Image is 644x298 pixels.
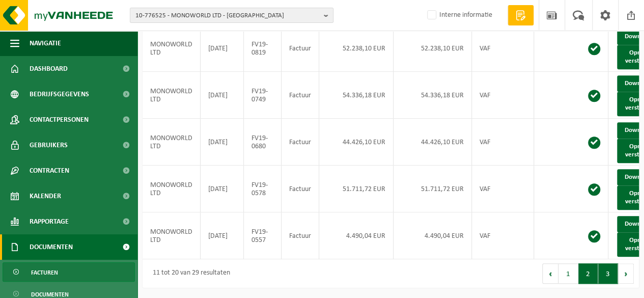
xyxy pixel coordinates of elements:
label: Interne informatie [425,8,492,23]
td: VAF [472,212,534,259]
td: FV19-0680 [244,119,282,166]
td: 52.238,10 EUR [319,25,394,72]
td: FV19-0578 [244,166,282,212]
td: FV19-0557 [244,212,282,259]
td: [DATE] [201,166,244,212]
a: Facturen [3,262,135,282]
td: Factuur [282,119,319,166]
span: Kalender [30,183,61,209]
td: [DATE] [201,119,244,166]
span: Rapportage [30,209,69,234]
span: 10-776525 - MONOWORLD LTD - [GEOGRAPHIC_DATA] [135,8,320,23]
span: Contracten [30,158,69,183]
td: 51.711,72 EUR [319,166,394,212]
td: MONOWORLD LTD [143,119,201,166]
td: VAF [472,119,534,166]
td: [DATE] [201,25,244,72]
td: 51.711,72 EUR [394,166,472,212]
td: VAF [472,72,534,119]
span: Gebruikers [30,132,68,158]
td: Factuur [282,72,319,119]
td: [DATE] [201,72,244,119]
td: 44.426,10 EUR [319,119,394,166]
td: FV19-0749 [244,72,282,119]
div: 11 tot 20 van 29 resultaten [148,264,230,283]
td: 54.336,18 EUR [319,72,394,119]
button: Next [618,263,634,284]
span: Bedrijfsgegevens [30,82,89,107]
td: MONOWORLD LTD [143,212,201,259]
td: VAF [472,166,534,212]
button: 2 [578,263,598,284]
td: Factuur [282,212,319,259]
td: MONOWORLD LTD [143,72,201,119]
td: Factuur [282,166,319,212]
td: Factuur [282,25,319,72]
span: Navigatie [30,31,61,56]
td: 4.490,04 EUR [319,212,394,259]
button: 3 [598,263,618,284]
button: Previous [542,263,558,284]
button: 1 [558,263,578,284]
td: MONOWORLD LTD [143,166,201,212]
td: 52.238,10 EUR [394,25,472,72]
span: Contactpersonen [30,107,89,132]
td: 44.426,10 EUR [394,119,472,166]
span: Dashboard [30,56,68,82]
td: VAF [472,25,534,72]
td: FV19-0819 [244,25,282,72]
span: Facturen [31,263,58,282]
td: 4.490,04 EUR [394,212,472,259]
td: MONOWORLD LTD [143,25,201,72]
td: 54.336,18 EUR [394,72,472,119]
td: [DATE] [201,212,244,259]
span: Documenten [30,234,73,260]
button: 10-776525 - MONOWORLD LTD - [GEOGRAPHIC_DATA] [130,8,333,23]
